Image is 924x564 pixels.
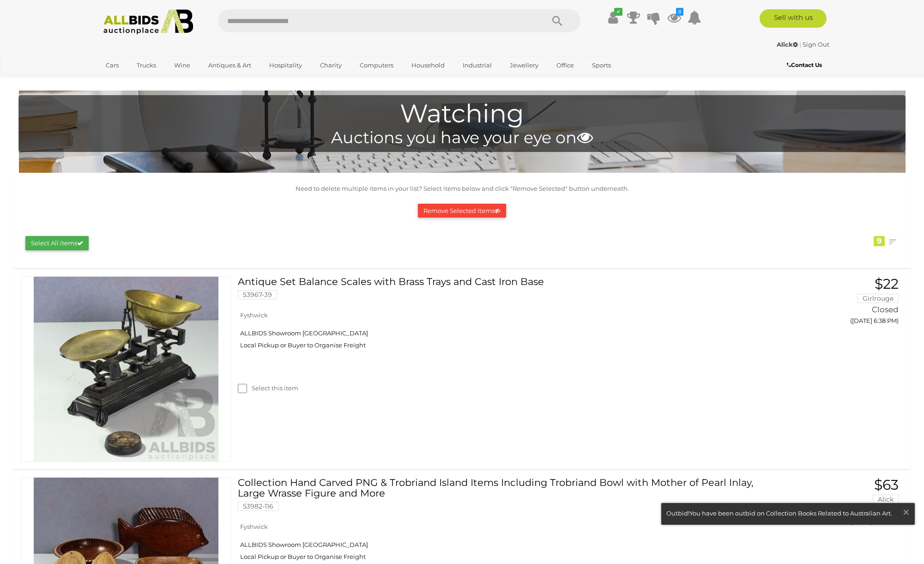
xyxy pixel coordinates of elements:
a: Trucks [131,58,162,73]
i: ✔ [614,8,622,16]
button: Search [534,9,580,32]
a: Antique Set Balance Scales with Brass Trays and Cast Iron Base 53967-39 [245,276,754,306]
b: Contact Us [787,61,822,68]
button: Select All items [25,236,89,250]
a: Sports [586,58,617,73]
img: 53967-39a.jpg [34,277,218,461]
button: Remove Selected Items [418,204,506,218]
span: $22 [875,275,899,292]
span: | [799,41,801,48]
a: Sign Out [803,41,829,48]
img: Allbids.com.au [98,9,199,35]
h1: Watching [23,100,901,128]
p: Need to delete multiple items in your list? Select items below and click "Remove Selected" button... [18,183,906,194]
a: Charity [314,58,348,73]
a: Industrial [457,58,498,73]
a: 8 [667,9,681,26]
a: Contact Us [787,60,824,70]
a: Household [405,58,451,73]
a: $63 Alick Closed ([DATE] 6:45 PM) [768,477,901,531]
a: Antiques & Art [202,58,257,73]
span: $63 [874,476,899,493]
a: Wine [168,58,196,73]
div: Local Pickup or Buyer to Organise Freight [238,551,754,562]
a: [GEOGRAPHIC_DATA] [100,73,177,88]
a: Jewellery [504,58,544,73]
a: Sell with us [760,9,827,28]
label: Select this item [238,384,298,393]
a: Alick [777,41,799,48]
a: Office [550,58,580,73]
a: Cars [100,58,125,73]
a: Computers [354,58,399,73]
a: $22 Girlrouge Closed ([DATE] 6:38 PM) [768,276,901,330]
div: 9 [874,236,885,246]
a: ✔ [606,9,620,26]
a: Hospitality [263,58,308,73]
i: 8 [676,8,683,16]
span: × [902,503,910,521]
a: Collection Hand Carved PNG & Trobriand Island Items Including Trobriand Bowl with Mother of Pearl... [245,477,754,518]
strong: Alick [777,41,798,48]
h4: Auctions you have your eye on [23,129,901,147]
